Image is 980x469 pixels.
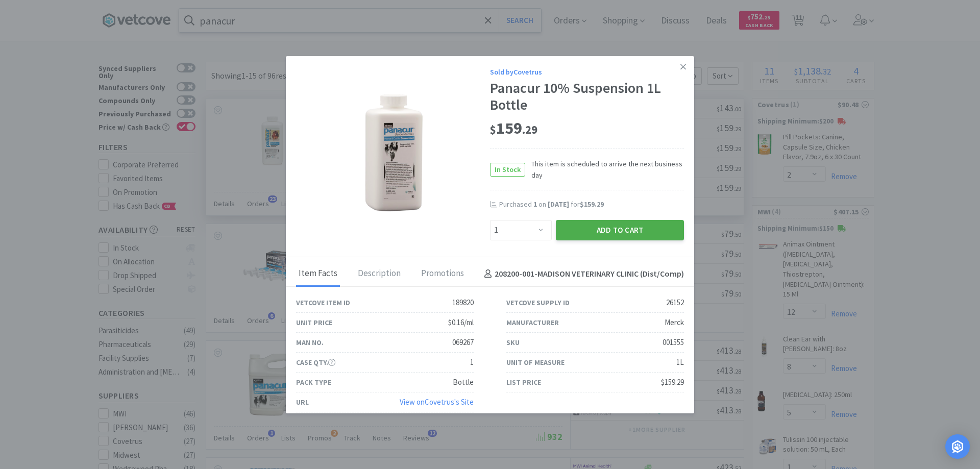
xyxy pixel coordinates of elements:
img: f599e3af8ca64a0783ae3959ecf4fef9_26152.png [329,89,457,217]
div: Panacur 10% Suspension 1L Bottle [490,80,684,114]
div: Purchased on for [499,200,684,210]
span: [DATE] [548,200,569,209]
div: URL [296,397,309,408]
span: . 29 [522,122,537,137]
div: Open Intercom Messenger [945,434,970,459]
div: Vetcove Supply ID [506,297,570,308]
h4: 208200-001 - MADISON VETERINARY CLINIC (Dist/Comp) [480,267,684,281]
span: This item is scheduled to arrive the next business day [525,158,684,181]
div: Merck [665,316,684,329]
div: Item Facts [296,261,340,287]
div: Unit Price [296,317,332,328]
div: Man No. [296,337,324,348]
div: Vetcove Item ID [296,297,350,308]
div: Bottle [453,376,474,388]
div: 1 [470,356,474,368]
div: $159.29 [661,376,684,388]
span: In Stock [491,163,525,176]
div: Description [355,261,403,287]
div: Case Qty. [296,357,335,368]
div: List Price [506,377,541,388]
div: 069267 [452,336,474,349]
div: Unit of Measure [506,357,565,368]
div: Sold by Covetrus [490,66,684,78]
div: 001555 [663,336,684,349]
div: Manufacturer [506,317,559,328]
a: View onCovetrus's Site [400,397,474,407]
span: 159 [490,118,537,138]
div: $0.16/ml [448,316,474,329]
span: $159.29 [580,200,604,209]
span: $ [490,122,496,137]
button: Add to Cart [556,220,684,240]
span: 1 [533,200,537,209]
div: Promotions [419,261,467,287]
div: 26152 [666,297,684,309]
div: Pack Type [296,377,331,388]
div: SKU [506,337,520,348]
div: 1L [676,356,684,368]
div: 189820 [452,297,474,309]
